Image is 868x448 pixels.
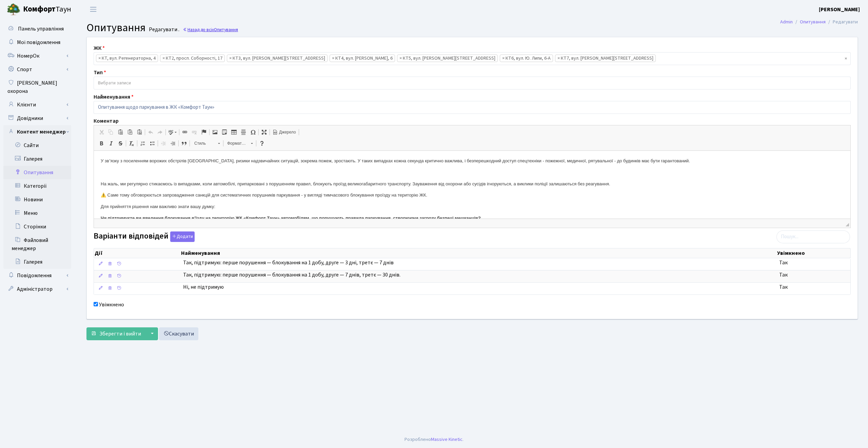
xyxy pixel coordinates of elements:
span: × [557,55,560,62]
label: Тип [94,68,106,77]
a: Новини [3,193,71,206]
a: Вставити тільки текст (⌘+⇧+V) [125,128,135,137]
a: Джерело [271,128,298,137]
a: Цитата [179,139,189,148]
input: Вибрати записи [94,77,850,89]
th: Дії [94,248,180,258]
a: Максимізувати [259,128,269,137]
a: Вставити/видалити нумерований список [138,139,147,148]
span: × [399,55,402,62]
a: Довідники [3,111,71,125]
a: Галерея [3,255,71,269]
small: Редагувати . [147,26,179,33]
label: Увімкнено [99,301,124,309]
a: Вставити/Редагувати посилання (⌘+K) [180,128,190,137]
button: Зберегти і вийти [86,327,145,340]
li: КТ2, просп. Соборності, 17 [160,55,225,62]
label: Коментар [94,117,119,125]
span: Опитування [86,20,145,36]
a: Контент менеджер [3,125,71,139]
li: КТ7, вул. Березнева, 12 [555,55,656,62]
a: Форматування [223,139,256,148]
a: Таблиця [229,128,239,137]
a: Опитування [3,166,71,179]
a: Повернути (⌘+Z) [146,128,155,137]
a: Меню [3,206,71,220]
span: × [162,55,165,62]
a: Перефірка орфографії по мірі набору [166,128,178,137]
span: Зберегти і вийти [99,330,141,338]
th: Увімкнено [776,248,850,258]
li: КТ, вул. Регенераторна, 4 [96,55,158,62]
span: × [502,55,505,62]
span: Опитування [214,26,238,33]
a: Вставити медіаконтент [220,128,229,137]
strong: Чи підтримуєте ви введення блокування в’їзду на територію ЖК «Комфорт Таун» автомобілям, що поруш... [7,65,387,70]
span: Таун [23,4,71,15]
a: Курсив (⌘+I) [106,139,116,148]
label: Варіанти відповідей [94,231,195,242]
a: Жирний (⌘+B) [97,139,106,148]
a: Вставити/видалити маркований список [147,139,157,148]
a: Стиль [191,139,223,148]
span: Так [779,259,788,266]
li: КТ5, вул. Березнева, 14Б [397,55,498,62]
a: Збільшити відступ [168,139,178,148]
span: Джерело [278,129,296,135]
span: Панель управління [18,25,64,33]
iframe: Текстовий редактор, description [94,151,850,219]
span: Потягніть для зміни розмірів [846,223,849,226]
div: Розроблено . [405,436,463,443]
li: КТ6, вул. Ю. Липи, 6-А [500,55,553,62]
nav: breadcrumb [770,15,868,29]
input: Пошук... [776,230,850,243]
a: [PERSON_NAME] [819,5,860,14]
img: logo.png [7,3,20,16]
label: ЖК [94,44,105,52]
a: Закреслений [116,139,125,148]
a: Спеціальний символ [248,128,258,137]
span: Так [779,283,788,291]
a: Мої повідомлення [3,36,71,49]
a: Горизонтальна лінія [239,128,248,137]
a: Скасувати [159,327,198,340]
span: Так, підтримую: перше порушення — блокування на 1 добу, друге — 7 днів, третє — 30 днів. [183,271,400,279]
b: Комфорт [23,4,56,15]
a: Вставити з Word [135,128,144,137]
th: Найменування [180,248,776,258]
a: Сторінки [3,220,71,233]
span: Так [779,271,788,279]
a: Клієнти [3,98,71,111]
span: × [98,55,101,62]
a: Про CKEditor 4 [257,139,267,148]
a: Опитування [800,18,826,25]
li: Редагувати [826,18,858,26]
a: Додати [169,230,195,242]
a: Вирізати (⌘+X) [97,128,106,137]
b: [PERSON_NAME] [819,6,860,13]
span: × [332,55,334,62]
a: Назад до всіхОпитування [183,26,238,33]
a: Файловий менеджер [3,233,71,255]
button: Переключити навігацію [85,4,102,15]
a: Видалити форматування [127,139,136,148]
a: Категорії [3,179,71,193]
a: НомерОк [3,49,71,63]
a: Копіювати (⌘+C) [106,128,116,137]
a: Зменшити відступ [159,139,168,148]
span: Форматування [224,139,248,148]
a: Адміністратор [3,282,71,296]
span: × [229,55,232,62]
a: Massive Kinetic [431,436,462,443]
a: Повідомлення [3,269,71,282]
span: Мої повідомлення [17,39,60,46]
li: КТ3, вул. Березнева, 16 [227,55,328,62]
a: [PERSON_NAME] охорона [3,76,71,98]
li: КТ4, вул. Юрія Липи, 6 [330,55,395,62]
span: Видалити всі елементи [845,55,847,62]
button: Варіанти відповідей [170,231,195,242]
